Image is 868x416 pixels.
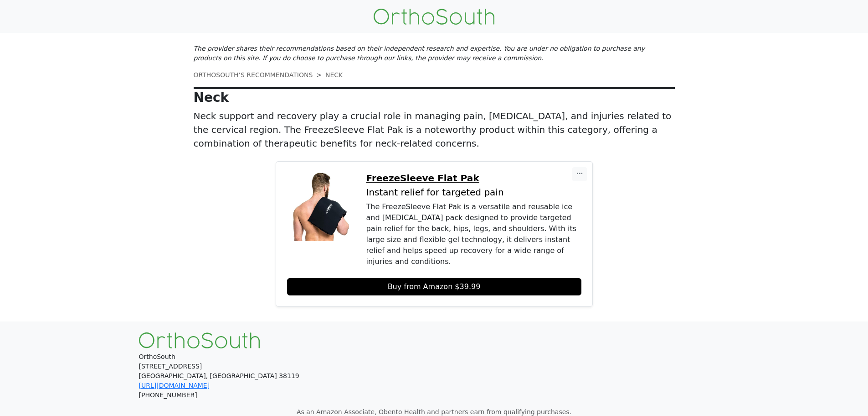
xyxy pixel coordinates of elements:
[194,71,313,79] a: ORTHOSOUTH’S RECOMMENDATIONS
[366,173,581,184] a: FreezeSleeve Flat Pak
[194,90,675,105] p: Neck
[139,382,210,389] a: [URL][DOMAIN_NAME]
[313,70,343,80] li: NECK
[139,352,729,400] p: OrthoSouth [STREET_ADDRESS] [GEOGRAPHIC_DATA], [GEOGRAPHIC_DATA] 38119 [PHONE_NUMBER]
[194,44,675,63] p: The provider shares their recommendations based on their independent research and expertise. You ...
[366,201,581,267] div: The FreezeSleeve Flat Pak is a versatile and reusable ice and [MEDICAL_DATA] pack designed to pro...
[374,9,494,25] img: OrthoSouth
[287,173,355,241] img: FreezeSleeve Flat Pak
[287,278,581,295] a: Buy from Amazon $39.99
[366,187,581,198] p: Instant relief for targeted pain
[194,109,675,150] p: Neck support and recovery play a crucial role in managing pain, [MEDICAL_DATA], and injuries rela...
[139,332,260,348] img: OrthoSouth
